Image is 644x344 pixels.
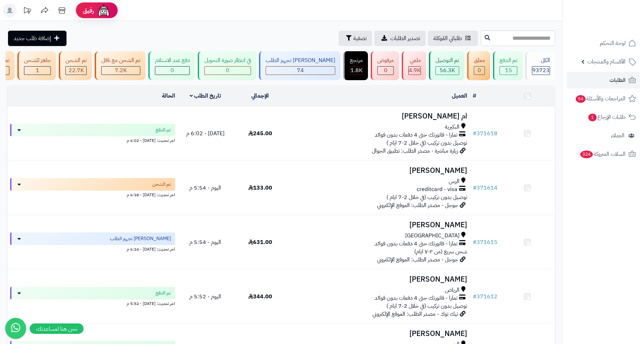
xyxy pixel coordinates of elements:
a: طلبات الإرجاع1 [567,109,640,125]
span: اليوم - 5:54 م [189,184,221,192]
span: تمارا - فاتورتك حتى 4 دفعات بدون فوائد [375,294,457,302]
span: المراجعات والأسئلة [575,94,626,104]
a: مرتجع 1.8K [342,51,369,80]
span: الرياض [445,286,460,294]
span: السلات المتروكة [580,149,626,159]
span: 4.9K [409,66,421,75]
a: دفع عند الاستلام 0 [147,51,196,80]
span: تم الدفع [156,127,171,133]
div: 0 [155,67,189,75]
span: تيك توك - مصدر الطلب: الموقع الإلكتروني [372,310,458,318]
span: طلبات الإرجاع [588,112,626,122]
span: تم الشحن [152,181,171,188]
span: # [473,129,477,138]
a: تم الشحن 22.7K [57,51,93,80]
a: تحديثات المنصة [18,3,36,19]
span: توصيل بدون تركيب (في خلال 2-7 ايام ) [386,193,467,201]
div: الكل [532,56,550,64]
div: اخر تحديث: [DATE] - 6:38 م [10,191,175,198]
span: # [473,238,477,246]
div: 15 [500,67,517,75]
div: 1797 [350,67,362,75]
a: إضافة طلب جديد [8,31,66,46]
h3: [PERSON_NAME] [290,221,467,229]
span: 0 [171,66,174,75]
span: تصدير الطلبات [390,34,420,43]
a: مرفوض 0 [369,51,400,80]
div: 74 [266,67,335,75]
h3: [PERSON_NAME] [290,275,467,283]
img: ai-face.png [97,3,111,17]
div: ملغي [408,56,421,64]
div: معلق [474,56,485,64]
a: تاريخ الطلب [190,92,221,100]
span: العملاء [611,131,625,140]
a: ملغي 4.9K [400,51,427,80]
div: 0 [205,67,251,75]
a: تم الدفع 15 [492,51,524,80]
span: 631.00 [248,238,272,246]
span: الطلبات [610,75,626,85]
div: في انتظار صورة التحويل [204,56,251,64]
h3: [PERSON_NAME] [290,330,467,338]
span: 0 [384,66,387,75]
span: [GEOGRAPHIC_DATA] [405,232,460,240]
div: تم الشحن مع ناقل [101,56,140,64]
span: 22.7K [69,66,84,75]
a: تم التوصيل 56.3K [427,51,466,80]
span: الرس [449,177,460,185]
a: العملاء [567,127,640,144]
a: الحالة [162,92,175,100]
span: البكيرية [445,123,460,131]
span: شحن سريع (من ٢-٧ ايام) [414,247,467,256]
a: لوحة التحكم [567,35,640,52]
span: # [473,184,477,192]
a: #371612 [473,292,497,301]
span: رفيق [83,6,94,15]
span: 133.00 [248,184,272,192]
span: الأقسام والمنتجات [587,57,626,67]
div: 1 [24,67,50,75]
a: # [473,92,476,100]
span: 74 [297,66,304,75]
span: تمارا - فاتورتك حتى 4 دفعات بدون فوائد [375,131,457,139]
a: تم الشحن مع ناقل 7.2K [93,51,147,80]
div: [PERSON_NAME] تجهيز الطلب [266,56,335,64]
a: جاهز للشحن 1 [16,51,57,80]
span: 7.2K [115,66,127,75]
span: [DATE] - 6:02 م [186,129,225,138]
span: 15 [505,66,512,75]
span: [PERSON_NAME] تجهيز الطلب [110,235,171,242]
span: جوجل - مصدر الطلب: الموقع الإلكتروني [377,255,458,264]
span: 344.00 [248,292,272,301]
a: الطلبات [567,72,640,89]
span: جوجل - مصدر الطلب: الموقع الإلكتروني [377,201,458,209]
span: اليوم - 5:52 م [189,292,221,301]
span: 54 [576,95,586,103]
div: 7223 [102,67,140,75]
span: # [473,292,477,301]
span: 56.3K [440,66,455,75]
span: 93723 [532,66,550,75]
div: اخر تحديث: [DATE] - 6:24 م [10,245,175,252]
span: 0 [226,66,229,75]
h3: [PERSON_NAME] [290,167,467,175]
span: تصفية [353,34,367,43]
button: تصفية [339,31,372,46]
span: توصيل بدون تركيب (في خلال 2-7 ايام ) [386,302,467,310]
span: 0 [478,66,481,75]
span: طلباتي المُوكلة [433,34,462,43]
div: تم التوصيل [435,56,459,64]
span: 1 [588,114,597,121]
div: 0 [378,67,393,75]
span: تم الدفع [156,290,171,297]
h3: ام [PERSON_NAME] [290,112,467,120]
a: [PERSON_NAME] تجهيز الطلب 74 [258,51,342,80]
span: 324 [580,151,593,158]
span: إضافة طلب جديد [14,34,51,43]
a: طلباتي المُوكلة [428,31,478,46]
div: 4946 [409,67,421,75]
a: المراجعات والأسئلة54 [567,90,640,107]
a: #371615 [473,238,497,246]
div: اخر تحديث: [DATE] - 5:52 م [10,299,175,307]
